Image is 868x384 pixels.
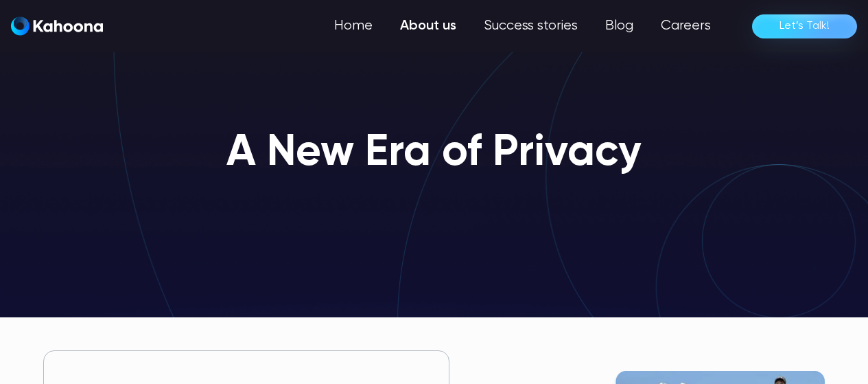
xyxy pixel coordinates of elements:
a: Blog [591,12,647,40]
a: Home [320,12,386,40]
h1: A New Era of Privacy [226,129,642,177]
a: Let’s Talk! [752,14,857,38]
a: home [11,16,103,36]
img: Kahoona logo white [11,16,103,36]
a: About us [386,12,470,40]
div: Let’s Talk! [779,15,830,37]
a: Careers [647,12,725,40]
a: Success stories [470,12,591,40]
